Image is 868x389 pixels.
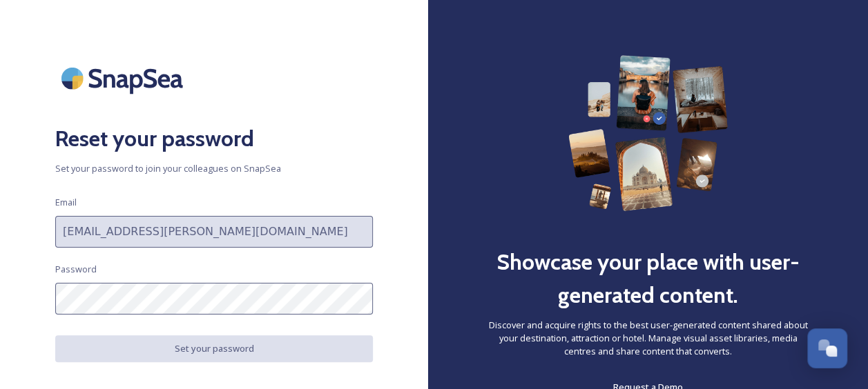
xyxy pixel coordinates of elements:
[55,263,97,276] span: Password
[55,122,373,155] h2: Reset your password
[55,55,193,101] img: SnapSea Logo
[55,162,373,175] span: Set your password to join your colleagues on SnapSea
[568,55,727,211] img: 63b42ca75bacad526042e722_Group%20154-p-800.png
[483,319,813,359] span: Discover and acquire rights to the best user-generated content shared about your destination, att...
[55,335,373,362] button: Set your password
[55,196,77,209] span: Email
[483,246,813,312] h2: Showcase your place with user-generated content.
[807,328,847,368] button: Open Chat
